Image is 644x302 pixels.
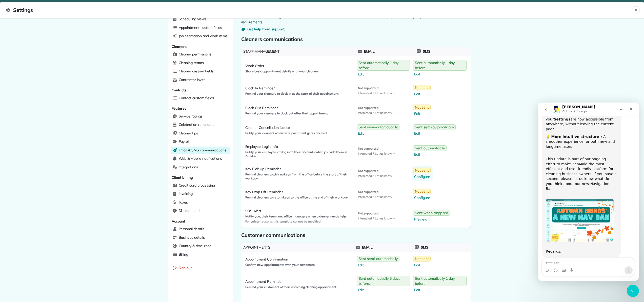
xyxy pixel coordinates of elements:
[421,245,428,250] span: Sms
[358,216,374,220] span: Interested ?
[364,49,375,54] span: Email
[171,164,230,171] a: Integrations
[245,195,352,199] span: Remind cleaners to return keys to the office at the end of their workday.
[179,183,215,188] span: Credit card processing
[32,166,36,170] button: Start recording
[171,147,230,154] a: Email & SMS communications
[358,111,374,115] span: Interested ?
[414,131,456,136] span: Edit
[414,217,450,222] span: Preview
[13,32,61,36] b: More intuitive structure
[627,285,639,297] iframe: Intercom live chat
[87,164,95,172] button: Send a message…
[412,254,433,270] a: Not sentEdit
[412,187,433,202] a: Not sentConfigure
[172,175,193,180] span: Client billing
[241,36,471,43] span: Cleaners communications
[4,155,97,164] textarea: Message…
[358,174,374,178] span: Interested ?
[171,24,230,32] a: Appointment custom fields
[358,190,395,194] span: Not supported
[245,92,352,96] span: Remind your cleaners to clock in at the start of their appointment.
[356,188,397,201] a: Not supportedInterested ?Let us know
[414,287,467,292] span: Edit
[356,274,412,294] a: Sent automatically 5 days before.Edit
[172,44,187,49] span: Cleaners
[245,219,352,224] span: For safety reasons, this template cannot be modified
[245,150,352,158] span: Notify your employees to log in to their accounts when you add them in ZenMaid.
[359,125,398,130] span: Sent semi-automatically
[171,32,230,40] a: Job estimation and work items
[414,91,431,96] span: Edit
[171,138,230,146] a: Payroll
[179,95,214,100] span: Contact custom fields
[632,6,640,14] button: Close
[171,264,230,272] a: Sign out
[412,58,469,79] a: Sent automatically 1 day before.Edit
[171,51,230,58] a: Cleaner permissions
[356,58,412,79] a: Sent automatically 1 day before.Edit
[241,14,471,25] p: Tailor the content, timing, and other settings of ZenMaid's automated emails and text messages to...
[358,131,399,136] span: Edit
[415,105,429,110] span: Not sent
[358,195,374,199] span: Interested ?
[171,199,230,206] a: Taxes
[171,130,230,137] a: Cleaner tips
[16,15,33,19] b: Settings
[172,219,185,224] span: Account
[245,285,352,289] span: Remind your customers of their upcoming cleaning appointment.
[358,91,374,95] span: Interested ?
[356,122,401,138] a: Sent semi-automaticallyEdit
[245,131,352,135] span: Notify your cleaners when an appointment gets canceled.
[172,106,187,111] span: Features
[358,86,395,90] span: Not supported
[179,77,206,82] span: Contractor invite
[412,274,469,294] button: Sent automatically 1 day before.Edit
[8,54,79,94] div: This update is part of our ongoing effort to make ZenMaid the most efficient and user-friendly pl...
[415,276,465,286] span: Sent automatically 1 day before.
[245,63,352,68] span: Work Order
[245,86,352,91] span: Clock In Reminder
[179,60,204,65] span: Cleaning teams
[179,148,226,153] span: Email & SMS communications
[245,263,352,267] span: Confirm new appointments with your customers.
[415,125,454,130] span: Sent semi-automatically
[412,83,433,98] a: Not sentEdit
[8,142,79,152] div: Regards,
[171,242,230,250] a: Country & time zone
[412,208,452,224] a: Sent when triggeredPreview
[356,254,401,270] button: Sent semi-automaticallyEdit
[359,276,409,286] span: Sent automatically 5 days before.
[179,52,211,57] span: Cleaner permissions
[8,96,76,139] img: 1F9ED
[179,122,214,127] span: Celebration reminders
[247,27,285,32] span: Get help from support
[8,166,12,170] button: Upload attachment
[538,103,639,281] iframe: Intercom live chat
[415,85,429,90] span: Not sent
[179,265,192,270] span: Sign out
[241,27,285,32] button: Get help from support
[414,174,431,179] span: Configure
[179,243,212,248] span: Country & time zone
[356,167,397,180] a: Not supportedInterested ?Let us know
[415,210,448,215] span: Sent when triggered
[358,263,399,268] span: Edit
[245,257,352,262] span: Appointment Confirmation
[179,200,188,205] span: Taxes
[412,166,433,181] a: Not sentConfigure
[415,168,429,173] span: Not sent
[179,191,193,196] span: Invoicing
[423,49,430,54] span: Sms
[179,114,203,119] span: Service ratings
[245,279,352,284] span: Appointment Reminder
[179,156,222,161] span: Web & Mobile notifications
[171,155,230,163] a: Web & Mobile notifications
